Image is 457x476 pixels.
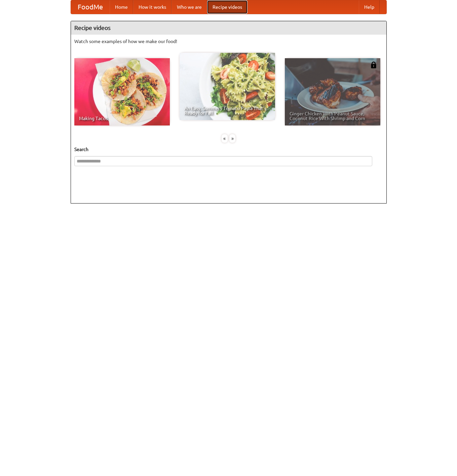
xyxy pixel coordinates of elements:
a: Who we are [172,0,207,14]
span: An Easy, Summery Tomato Pasta That's Ready for Fall [184,106,270,115]
a: Help [359,0,380,14]
p: Watch some examples of how we make our food! [74,38,383,45]
a: Making Tacos [74,58,170,125]
div: « [222,134,228,143]
a: How it works [133,0,172,14]
h4: Recipe videos [71,21,386,35]
h5: Search [74,146,383,153]
span: Making Tacos [79,116,165,121]
a: Recipe videos [207,0,247,14]
img: 483408.png [370,62,377,68]
div: » [229,134,235,143]
a: FoodMe [71,0,110,14]
a: An Easy, Summery Tomato Pasta That's Ready for Fall [180,53,275,120]
a: Home [110,0,133,14]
